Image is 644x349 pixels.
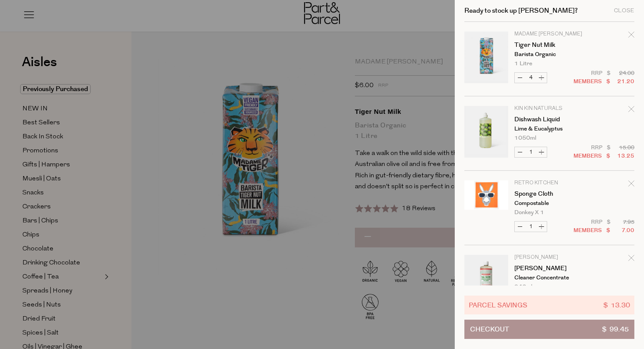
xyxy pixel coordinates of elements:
[514,265,582,271] a: [PERSON_NAME]
[602,320,629,338] span: $ 99.45
[514,275,582,281] p: Cleaner Concentrate
[514,255,582,260] p: [PERSON_NAME]
[603,300,630,310] span: $ 13.30
[514,42,582,48] a: Tiger Nut Milk
[525,147,536,157] input: QTY Dishwash Liquid
[514,52,582,57] p: Barista Organic
[525,73,536,83] input: QTY Tiger Nut Milk
[525,222,536,232] input: QTY Sponge Cloth
[514,32,582,37] p: Madame [PERSON_NAME]
[514,116,582,123] a: Dishwash Liquid
[464,7,578,14] h2: Ready to stock up [PERSON_NAME]?
[628,179,634,191] div: Remove Sponge Cloth
[514,210,544,215] span: Donkey x 1
[514,191,582,197] a: Sponge Cloth
[514,106,582,111] p: Kin Kin Naturals
[514,201,582,206] p: Compostable
[628,30,634,42] div: Remove Tiger Nut Milk
[628,105,634,116] div: Remove Dishwash Liquid
[514,126,582,132] p: Lime & Eucalyptus
[464,320,634,339] button: Checkout$ 99.45
[628,254,634,265] div: Remove Sal Suds
[514,135,536,141] span: 1050ml
[469,300,527,310] span: Parcel Savings
[614,8,634,14] div: Close
[514,180,582,186] p: Retro Kitchen
[514,284,532,290] span: 946ml
[514,61,532,67] span: 1 Litre
[470,320,509,338] span: Checkout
